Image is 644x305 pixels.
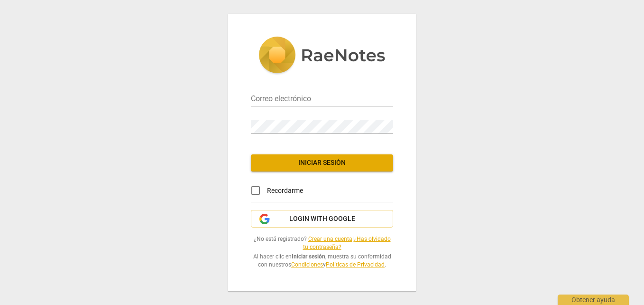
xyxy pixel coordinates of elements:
[308,236,352,242] a: Crear una cuenta
[267,186,303,196] span: Recordarme
[303,236,391,250] a: ¿Has olvidado tu contraseña?
[258,37,386,76] img: 5ac2273c67554f335776073100b6d88f.svg
[291,261,323,268] a: Condiciones
[558,295,629,305] div: Obtener ayuda
[251,154,393,172] button: Iniciar sesión
[289,214,355,224] span: Login with Google
[251,253,393,268] span: Al hacer clic en , muestra su conformidad con nuestros y .
[251,210,393,228] button: Login with Google
[326,261,385,268] a: Políticas de Privacidad
[258,158,386,168] span: Iniciar sesión
[292,253,325,260] b: Iniciar sesión
[251,235,393,251] span: ¿No está registrado? |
